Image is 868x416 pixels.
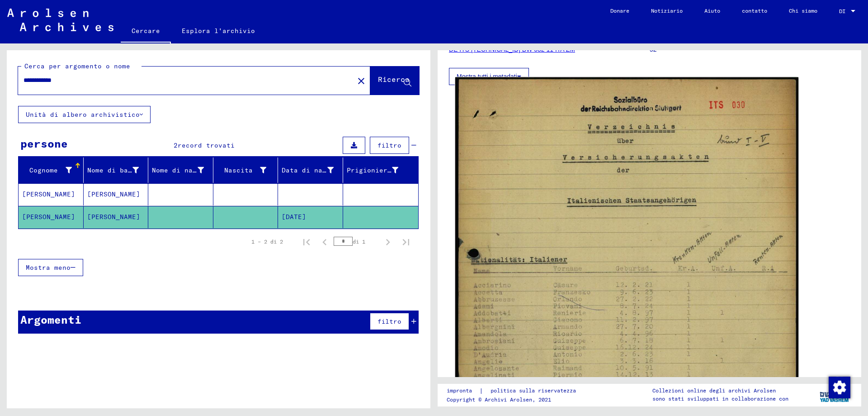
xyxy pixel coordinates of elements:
font: Mostra meno [26,263,71,272]
button: filtro [370,313,409,330]
font: Cerca per argomento o nome [24,62,130,70]
a: politica sulla riservatezza [483,386,587,396]
font: Chi siamo [789,7,817,14]
font: Unità di albero archivistico [26,110,140,119]
a: Esplora l'archivio [171,20,266,42]
font: Copyright © Archivi Arolsen, 2021 [447,396,551,403]
img: yv_logo.png [818,383,852,406]
font: [DATE] [282,213,306,221]
font: contatto [742,7,767,14]
font: sono stati sviluppati in collaborazione con [652,395,788,402]
font: Cognome [29,166,58,174]
mat-header-cell: Nome di battesimo [84,158,149,183]
font: Notiziario [651,7,683,14]
button: Chiaro [352,72,370,90]
img: Arolsen_neg.svg [7,9,113,31]
font: Cercare [132,27,160,35]
button: Ultima pagina [397,233,415,251]
font: Aiuto [704,7,720,14]
font: Esplora l'archivio [182,27,255,35]
font: 2 [174,141,178,149]
font: Prigioniero n. [347,166,404,174]
font: Nome di battesimo [87,166,156,174]
mat-header-cell: Prigioniero n. [343,158,419,183]
a: impronta [447,386,479,396]
button: Unità di albero archivistico [18,106,151,123]
font: DI [839,8,845,14]
div: Cognome [22,163,83,177]
font: politica sulla riservatezza [491,387,576,394]
div: Nome di nascita [152,163,215,177]
button: Mostra tutti i metadati [449,68,529,85]
button: Mostra meno [18,259,83,276]
font: [PERSON_NAME] [22,213,75,221]
mat-header-cell: Nascita [213,158,278,183]
font: Nascita [224,166,253,174]
button: filtro [370,137,409,154]
div: Prigioniero n. [347,163,410,177]
font: record trovati [178,141,235,149]
font: impronta [447,387,472,394]
font: [PERSON_NAME] [87,190,140,198]
button: Pagina successiva [379,233,397,251]
font: | [479,387,483,395]
img: Modifica consenso [829,377,850,398]
font: 1 – 2 di 2 [251,238,283,245]
button: Ricerca [370,67,419,95]
div: Nome di battesimo [87,163,151,177]
font: Collezioni online degli archivi Arolsen [652,387,776,394]
font: Ricerca [378,75,410,84]
button: Pagina precedente [316,233,334,251]
font: Nome di nascita [152,166,213,174]
font: Donare [610,7,629,14]
font: persone [20,137,68,150]
font: Data di nascita [282,166,343,174]
font: di 1 [353,238,365,245]
font: [PERSON_NAME] [87,213,140,221]
mat-icon: close [356,76,367,86]
div: Nascita [217,163,278,177]
font: Argomenti [20,313,81,326]
button: Prima pagina [297,233,316,251]
mat-header-cell: Cognome [19,158,84,183]
font: filtro [377,141,401,149]
mat-header-cell: Data di nascita [278,158,343,183]
mat-header-cell: Nome di nascita [148,158,213,183]
font: filtro [377,317,401,325]
div: Data di nascita [282,163,345,177]
font: Mostra tutti i metadati [457,73,517,80]
font: [PERSON_NAME] [22,190,75,198]
a: Cercare [121,20,171,43]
